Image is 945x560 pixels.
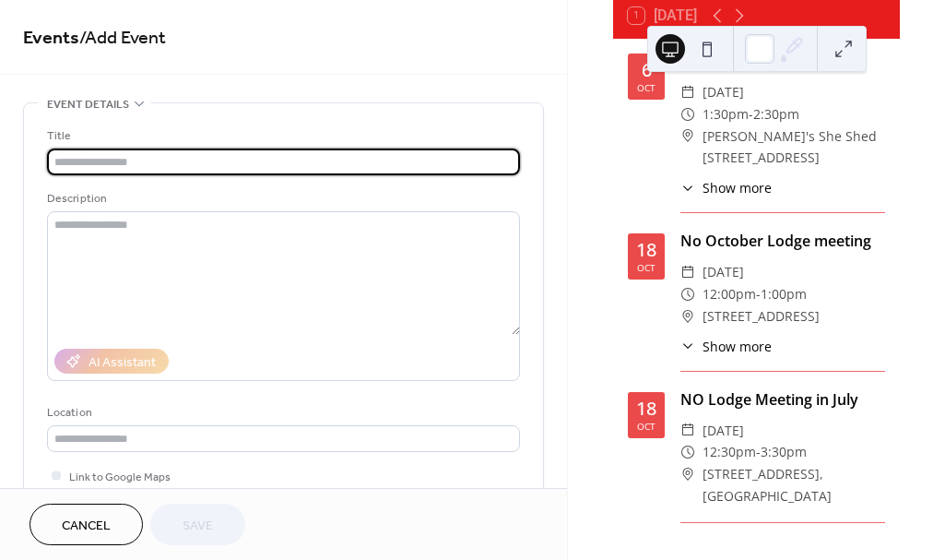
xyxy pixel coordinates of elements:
[703,125,885,170] span: [PERSON_NAME]'s She Shed [STREET_ADDRESS]
[761,441,807,463] span: 3:30pm
[680,125,695,148] div: ​
[636,241,656,259] div: 18
[30,504,143,545] button: Cancel
[637,422,656,431] div: Oct
[680,81,695,103] div: ​
[761,283,807,305] span: 1:00pm
[703,441,756,463] span: 12:30pm
[680,337,772,356] button: ​Show more
[680,441,695,463] div: ​
[637,263,656,272] div: Oct
[79,20,166,56] span: / Add Event
[703,420,744,442] span: [DATE]
[680,283,695,305] div: ​
[680,463,695,485] div: ​
[47,403,516,423] div: Location
[680,420,695,442] div: ​
[69,468,171,487] span: Link to Google Maps
[23,20,79,56] a: Events
[680,178,772,197] button: ​Show more
[749,103,753,125] span: -
[703,178,772,197] span: Show more
[756,441,761,463] span: -
[637,83,656,92] div: Oct
[642,61,652,79] div: 6
[636,399,656,418] div: 18
[680,230,885,252] div: No October Lodge meeting
[703,81,744,103] span: [DATE]
[680,337,695,356] div: ​
[47,95,129,114] span: Event details
[703,103,749,125] span: 1:30pm
[703,261,744,283] span: [DATE]
[756,283,761,305] span: -
[703,283,756,305] span: 12:00pm
[680,103,695,125] div: ​
[47,189,516,209] div: Description
[703,463,885,507] span: [STREET_ADDRESS], [GEOGRAPHIC_DATA]
[703,305,820,328] span: [STREET_ADDRESS]
[680,305,695,328] div: ​
[62,517,111,536] span: Cancel
[703,337,772,356] span: Show more
[47,126,516,146] div: Title
[753,103,799,125] span: 2:30pm
[680,388,885,411] div: NO Lodge Meeting in July
[680,261,695,283] div: ​
[680,178,695,197] div: ​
